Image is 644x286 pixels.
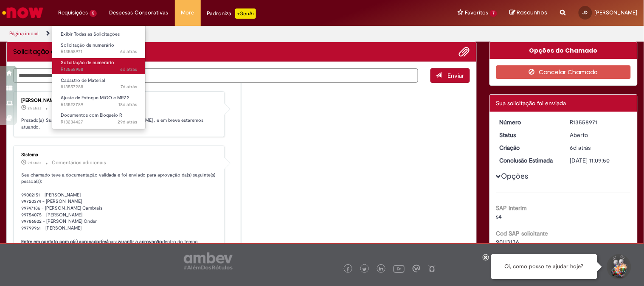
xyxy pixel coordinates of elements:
small: Comentários adicionais [52,159,106,166]
span: R13522789 [61,101,137,108]
textarea: Digite sua mensagem aqui... [13,68,418,83]
span: 2d atrás [28,160,41,165]
span: 6d atrás [570,144,591,151]
span: 18d atrás [118,101,137,108]
a: Aberto R13557288 : Cadastro de Material [52,76,146,92]
time: 23/09/2025 07:40:09 [121,84,137,90]
dt: Status [493,131,564,139]
span: R13558971 [61,48,137,55]
span: 5 [90,10,97,17]
span: 6d atrás [120,66,137,73]
span: Cadastro de Material [61,77,105,84]
div: [DATE] 11:09:50 [570,156,628,165]
span: Ajuste de Estoque MIGO e MR22 [61,95,129,101]
img: logo_footer_ambev_rotulo_gray.png [184,252,233,269]
span: 90113136 [496,238,520,246]
a: Aberto R13234427 : Documentos com Bloqueio R [52,111,146,126]
a: Aberto R13558958 : Solicitação de numerário [52,58,146,74]
ul: Trilhas de página [6,26,423,42]
span: Solicitação de numerário [61,59,114,66]
dt: Número [493,118,564,126]
div: [PERSON_NAME] Onder [21,98,218,103]
span: Requisições [58,8,88,17]
a: Exibir Todas as Solicitações [52,30,146,39]
a: Rascunhos [510,9,548,17]
span: Solicitação de numerário [61,42,114,48]
img: logo_footer_naosei.png [428,265,436,272]
time: 11/09/2025 14:28:00 [118,101,137,108]
button: Enviar [430,68,470,83]
span: 2h atrás [28,106,41,111]
time: 01/09/2025 08:18:09 [118,119,137,125]
a: Página inicial [9,30,39,37]
span: Documentos com Bloqueio R [61,112,122,118]
b: Entre em contato com o(s) aprovador(es) [21,238,108,245]
time: 23/09/2025 13:09:45 [570,144,591,151]
div: 23/09/2025 13:09:45 [570,143,628,152]
img: logo_footer_workplace.png [413,265,420,272]
div: Opções do Chamado [490,42,637,59]
span: Enviar [448,72,464,79]
span: Rascunhos [517,8,548,17]
span: JD [583,10,588,15]
img: logo_footer_facebook.png [346,267,350,272]
img: logo_footer_linkedin.png [379,267,383,272]
p: Seu chamado teve a documentação validada e foi enviado para aprovação da(s) seguinte(s) pessoa(s)... [21,172,218,285]
a: Aberto R13522789 : Ajuste de Estoque MIGO e MR22 [52,93,146,109]
span: R13557288 [61,84,137,90]
img: ServiceNow [1,4,45,21]
img: logo_footer_youtube.png [394,263,405,274]
span: 7 [490,10,497,17]
dt: Conclusão Estimada [493,156,564,165]
button: Cancelar Chamado [496,65,631,79]
a: Aberto R13558971 : Solicitação de numerário [52,41,146,56]
span: More [181,8,194,17]
b: garantir a aprovação [118,238,162,245]
p: +GenAi [235,8,256,19]
span: [PERSON_NAME] [595,9,638,16]
span: R13234427 [61,119,137,126]
time: 27/09/2025 10:13:18 [28,160,41,165]
span: Sua solicitação foi enviada [496,99,566,107]
p: Prezado(a), Sua solicitação foi aprovada por [PERSON_NAME] , e em breve estaremos atuando. [21,117,218,130]
dt: Criação [493,143,564,152]
b: Cod SAP solicitante [496,230,548,237]
span: s4 [496,213,502,220]
div: Sistema [21,152,218,157]
b: SAP Interim [496,204,527,212]
div: Padroniza [207,8,256,19]
button: Iniciar Conversa de Suporte [606,254,631,280]
span: R13558958 [61,66,137,73]
div: R13558971 [570,118,628,126]
time: 23/09/2025 13:09:46 [120,48,137,55]
span: 29d atrás [118,119,137,125]
div: Aberto [570,131,628,139]
div: Oi, como posso te ajudar hoje? [491,254,597,279]
span: Despesas Corporativas [110,8,169,17]
time: 23/09/2025 13:06:13 [120,66,137,73]
ul: Requisições [52,25,146,129]
span: 7d atrás [121,84,137,90]
time: 29/09/2025 07:53:12 [28,106,41,111]
button: Adicionar anexos [459,46,470,57]
img: logo_footer_twitter.png [363,267,367,272]
span: Favoritos [465,8,488,17]
span: 6d atrás [120,48,137,55]
h2: Solicitação de numerário Histórico de tíquete [13,48,96,56]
